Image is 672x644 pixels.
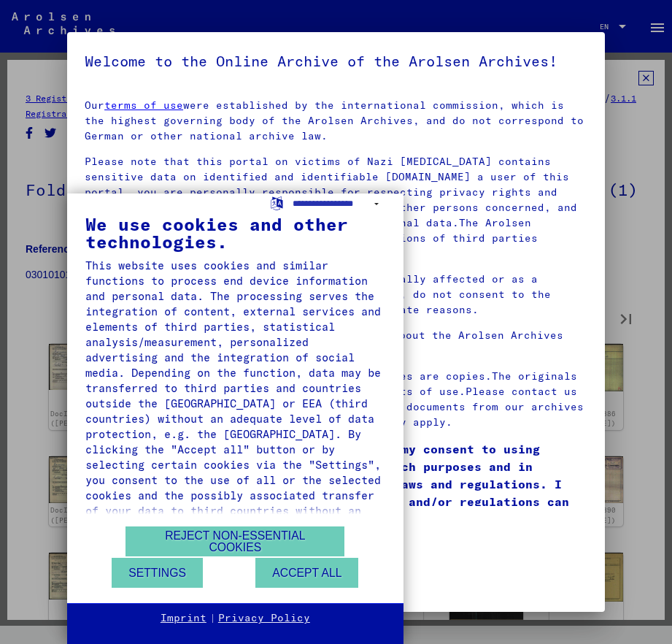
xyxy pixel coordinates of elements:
[85,215,385,250] div: We use cookies and other technologies.
[255,558,358,588] button: Accept all
[85,258,385,534] div: This website uses cookies and similar functions to process end device information and personal da...
[161,611,206,626] a: Imprint
[218,611,310,626] a: Privacy Policy
[112,558,203,588] button: Settings
[125,526,344,556] button: Reject non-essential cookies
